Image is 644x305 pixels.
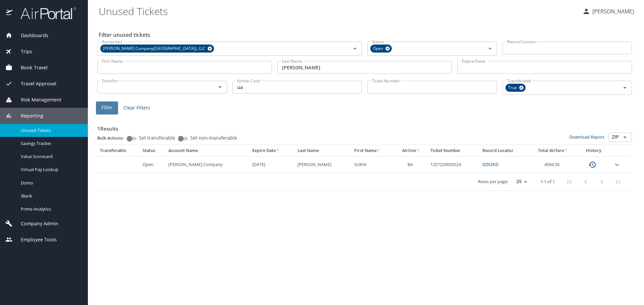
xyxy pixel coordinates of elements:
[478,179,508,184] p: Rows per page:
[408,161,413,167] span: BA
[21,166,80,173] span: Virtual Pay Lookup
[511,176,530,186] select: rows per page
[250,156,295,173] td: [DATE]
[100,45,214,53] div: [PERSON_NAME] Company([GEOGRAPHIC_DATA]), LLC
[377,149,381,153] button: sort
[12,236,57,243] span: Employee Tools
[505,84,526,92] div: True
[276,149,280,153] button: sort
[12,32,48,39] span: Dashboards
[485,44,495,53] button: Open
[97,135,129,141] p: Bulk Actions:
[100,45,209,52] span: [PERSON_NAME] Company([GEOGRAPHIC_DATA]), LLC
[295,145,352,156] th: Last Name
[370,45,392,53] div: Open
[101,103,113,112] span: Filter
[250,145,295,156] th: Expire Date
[620,133,630,142] button: Open
[12,80,56,87] span: Travel Approval
[569,134,604,140] a: Download Report
[352,156,395,173] td: SUKHI
[166,145,250,156] th: Account Name
[21,127,80,134] span: Unused Tickets
[12,220,58,227] span: Company Admin
[99,29,633,40] h2: Filter unused tickets
[416,149,421,153] button: sort
[540,179,555,184] p: 1-1 of 1
[370,45,387,52] span: Open
[12,64,48,71] span: Book Travel
[121,102,153,114] button: Clear Filters
[12,96,61,103] span: Risk Management
[100,148,137,154] div: Transferable
[21,193,80,199] span: IBank
[96,101,118,115] button: Filter
[21,180,80,186] span: Domo
[140,156,166,173] td: Open
[21,140,80,147] span: Savings Tracker
[428,145,480,156] th: Ticket Number
[215,82,225,92] button: Open
[21,153,80,160] span: Value Scorecard
[295,156,352,173] td: [PERSON_NAME]
[578,145,610,156] th: History
[99,1,577,21] h1: Unused Tickets
[620,83,630,92] button: Open
[580,5,637,17] button: [PERSON_NAME]
[590,7,634,15] p: [PERSON_NAME]
[12,48,32,55] span: Trips
[97,145,632,191] table: custom pagination table
[480,145,529,156] th: Record Locator
[140,145,166,156] th: Status
[139,136,175,140] span: Set transferable
[395,145,428,156] th: Airline
[428,156,480,173] td: 1257229059224
[350,44,360,53] button: Open
[613,161,621,169] button: expand row
[529,145,578,156] th: Total Airfare
[21,206,80,212] span: Prime Analytics
[13,7,76,20] img: airportal-logo.png
[564,149,569,153] button: sort
[97,121,632,133] h3: 1 Results
[352,145,395,156] th: First Name
[123,104,150,112] span: Clear Filters
[12,112,43,120] span: Reporting
[6,7,13,20] img: icon-airportal.png
[482,161,498,167] a: 9ZN2KD
[190,136,237,140] span: Set non-transferable
[505,84,521,91] span: True
[529,156,578,173] td: 4594.50
[166,156,250,173] td: [PERSON_NAME] Company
